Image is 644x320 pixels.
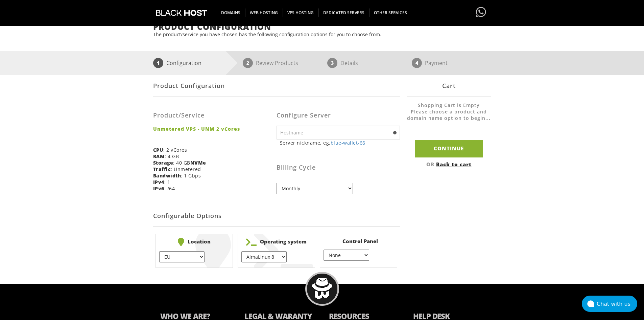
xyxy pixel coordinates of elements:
b: Bandwidth [153,172,181,179]
b: IPv6 [153,185,164,192]
h3: Product/Service [153,112,271,119]
span: WEB HOSTING [245,8,283,17]
span: OTHER SERVICES [369,8,412,17]
p: Payment [425,58,448,68]
b: IPv4 [153,179,164,185]
h3: Billing Cycle [277,164,400,171]
img: BlackHOST mascont, Blacky. [311,278,333,299]
h1: Product Configuration [153,22,491,31]
div: Chat with us [597,301,637,307]
strong: Unmetered VPS - UNM 2 vCores [153,126,271,132]
b: Control Panel [324,238,393,244]
span: 2 [243,58,253,68]
div: : 2 vCores : 4 GB : 40 GB : Unmetered : 1 Gbps : 1 : /64 [153,102,277,197]
b: Traffic [153,166,171,172]
b: Location [159,238,229,246]
small: Server nickname, eg. [280,140,400,146]
p: Configuration [166,58,201,68]
p: Review Products [256,58,298,68]
span: 3 [327,58,337,68]
input: Continue [415,140,483,157]
div: Cart [407,75,491,97]
input: Hostname [277,126,400,140]
span: 4 [412,58,422,68]
span: DOMAINS [216,8,245,17]
div: Product Configuration [153,75,400,97]
span: VPS HOSTING [283,8,319,17]
a: blue-wallet-66 [331,140,365,146]
li: Shopping Cart is Empty Please choose a product and domain name option to begin... [407,102,491,128]
b: RAM [153,153,165,159]
button: Chat with us [582,296,637,312]
select: } } } } [324,250,369,261]
b: CPU [153,147,164,153]
b: NVMe [190,159,206,166]
h3: Configure Server [277,112,400,119]
span: DEDICATED SERVERS [318,8,369,17]
h2: Configurable Options [153,206,400,227]
b: Storage [153,159,173,166]
select: } } } } } } [159,251,205,262]
span: 1 [153,58,163,68]
select: } } } } } } } } } } } } } } } } } } } } } [241,251,287,262]
a: Back to cart [436,161,472,168]
b: Operating system [241,238,311,246]
div: OR [407,161,491,168]
p: The product/service you have chosen has the following configuration options for you to choose from. [153,31,491,38]
p: Details [340,58,358,68]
